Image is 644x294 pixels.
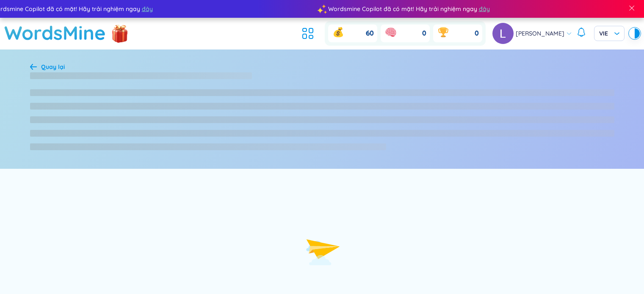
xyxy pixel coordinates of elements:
[475,29,479,38] span: 0
[492,23,514,44] img: avatar
[47,4,384,14] div: Wordsmine Copilot đã có mặt! Hãy trải nghiệm ngay
[203,4,214,14] span: đây
[422,29,426,38] span: 0
[4,18,106,48] a: WordsMine
[111,22,128,47] img: flashSalesIcon.a7f4f837.png
[30,64,65,71] a: Quay lại
[516,29,564,38] span: [PERSON_NAME]
[599,29,619,38] span: VIE
[492,23,516,44] a: avatar
[366,29,374,38] span: 60
[540,4,551,14] span: đây
[41,62,65,71] div: Quay lại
